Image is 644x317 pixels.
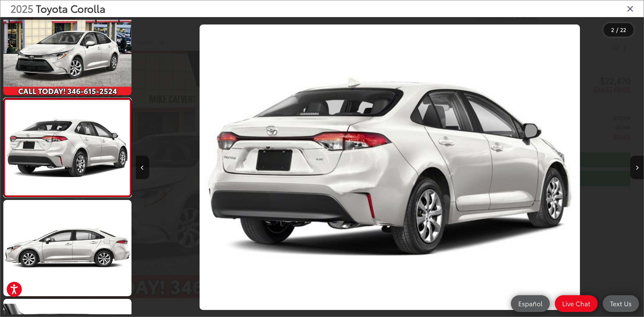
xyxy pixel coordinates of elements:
span: Español [515,299,546,308]
span: 2 [611,26,614,33]
span: / [615,28,619,32]
span: Live Chat [559,299,594,308]
button: Next image [630,156,644,179]
button: Previous image [136,156,149,179]
span: 22 [620,26,626,33]
div: 2025 Toyota Corolla LE 1 [136,24,644,310]
img: 2025 Toyota Corolla LE [4,100,131,195]
a: Text Us [603,295,639,312]
span: Text Us [607,299,635,308]
i: Close gallery [627,4,634,13]
a: Live Chat [555,295,598,312]
img: 2025 Toyota Corolla LE [2,199,132,297]
img: 2025 Toyota Corolla LE [200,24,580,310]
span: 2025 [10,1,33,15]
a: Español [511,295,550,312]
span: Toyota Corolla [36,1,105,15]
